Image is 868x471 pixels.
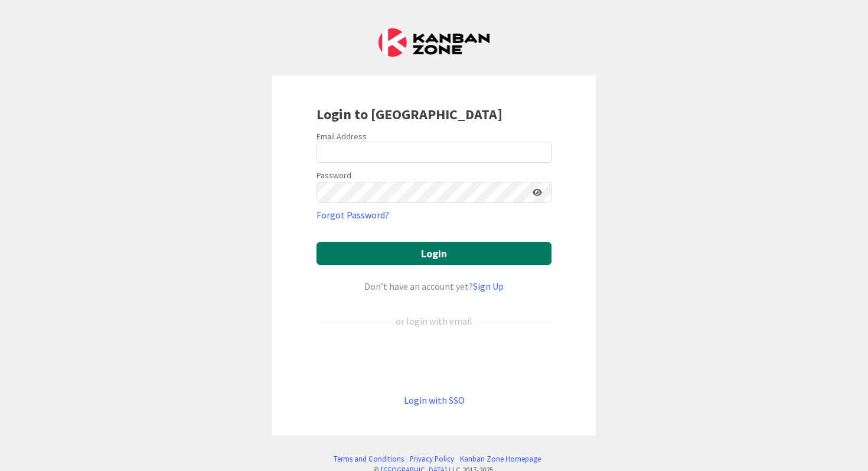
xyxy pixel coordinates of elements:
a: Terms and Conditions [334,453,404,465]
a: Privacy Policy [410,453,454,465]
div: Don’t have an account yet? [316,279,552,293]
label: Password [316,169,351,182]
iframe: Sign in with Google Button [311,348,557,374]
b: Login to [GEOGRAPHIC_DATA] [316,105,502,123]
div: or login with email [393,314,475,328]
button: Login [316,242,552,265]
img: Kanban Zone [378,28,490,57]
a: Sign Up [473,280,504,292]
a: Kanban Zone Homepage [460,453,541,465]
label: Email Address [316,131,367,142]
a: Forgot Password? [316,208,389,222]
a: Login with SSO [404,394,465,406]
